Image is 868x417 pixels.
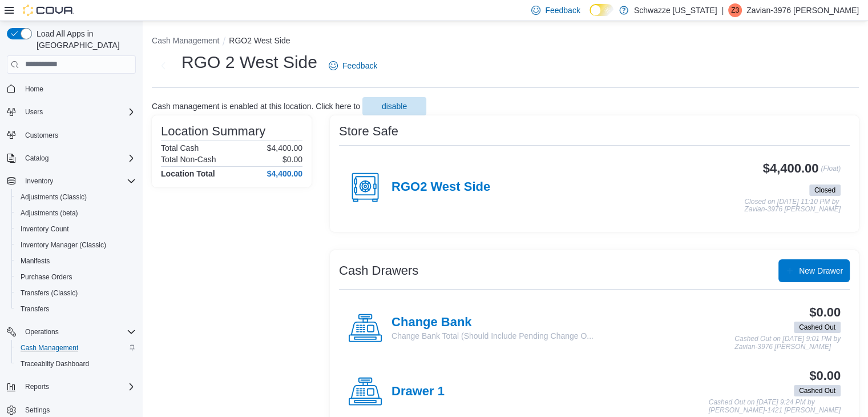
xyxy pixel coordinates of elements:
span: Manifests [21,256,50,266]
button: Inventory [21,174,58,188]
button: Catalog [21,151,53,165]
span: Inventory Manager (Classic) [21,240,106,250]
a: Inventory Manager (Classic) [16,238,111,252]
h6: Total Non-Cash [161,155,216,164]
span: Customers [25,131,58,140]
span: Feedback [342,60,377,71]
a: Customers [21,129,63,142]
h3: Location Summary [161,125,265,138]
a: Purchase Orders [16,270,77,284]
span: disable [382,101,407,112]
button: Users [21,105,47,119]
span: Cashed Out [799,322,835,332]
button: Reports [2,379,140,395]
span: Catalog [25,154,49,163]
button: Purchase Orders [11,269,140,285]
button: Next [152,54,175,77]
span: Adjustments (beta) [21,209,78,218]
button: Operations [2,324,140,340]
span: Inventory [25,177,53,186]
button: Adjustments (beta) [11,205,140,221]
span: Reports [25,382,49,391]
span: Adjustments (beta) [16,206,136,220]
span: Adjustments (Classic) [16,190,136,204]
p: Cashed Out on [DATE] 9:24 PM by [PERSON_NAME]-1421 [PERSON_NAME] [709,399,841,414]
span: Transfers [21,304,49,314]
span: Cashed Out [794,322,841,333]
a: Settings [21,403,54,417]
span: Transfers (Classic) [16,286,136,300]
span: Home [21,82,136,96]
a: Inventory Count [16,222,74,236]
img: Cova [23,5,74,16]
span: Inventory Count [21,224,69,234]
span: Transfers (Classic) [21,288,78,298]
button: RGO2 West Side [229,36,290,45]
button: Transfers (Classic) [11,285,140,301]
button: Home [2,81,140,97]
span: Inventory Manager (Classic) [16,238,136,252]
span: Customers [21,128,136,142]
div: Zavian-3976 McCarty [728,3,742,17]
span: Closed [809,185,841,196]
span: Purchase Orders [21,272,72,282]
span: Operations [21,325,136,339]
nav: An example of EuiBreadcrumbs [152,35,859,49]
p: $0.00 [282,155,302,164]
p: Zavian-3976 [PERSON_NAME] [746,3,859,17]
p: Cash management is enabled at this location. Click here to [152,102,360,111]
h6: Total Cash [161,143,199,153]
button: Cash Management [152,36,219,45]
h3: $4,400.00 [763,162,819,175]
button: Operations [21,325,63,339]
button: disable [362,97,426,115]
h3: $0.00 [809,306,841,319]
span: Settings [21,403,136,417]
h4: $4,400.00 [267,169,302,178]
button: Customers [2,127,140,143]
span: Cashed Out [794,385,841,396]
span: Catalog [21,151,136,165]
h3: $0.00 [809,369,841,383]
button: Inventory [2,173,140,189]
span: Operations [25,327,59,336]
span: Traceabilty Dashboard [21,359,89,368]
span: Cash Management [21,343,78,352]
span: Traceabilty Dashboard [16,357,136,371]
span: Closed [814,185,835,195]
input: Dark Mode [590,4,613,16]
a: Manifests [16,254,54,268]
span: Cashed Out [799,386,835,396]
h4: RGO2 West Side [391,180,490,195]
a: Feedback [324,54,382,77]
span: Purchase Orders [16,270,136,284]
span: Z3 [731,3,739,17]
a: Adjustments (Classic) [16,190,91,204]
span: Reports [21,380,136,394]
button: Inventory Manager (Classic) [11,237,140,253]
span: Load All Apps in [GEOGRAPHIC_DATA] [32,28,136,51]
span: Users [21,105,136,119]
span: Inventory Count [16,222,136,236]
span: Adjustments (Classic) [21,193,87,202]
span: Settings [25,406,50,415]
a: Home [21,82,48,96]
button: Reports [21,380,54,394]
h4: Change Bank [391,315,594,330]
span: Feedback [545,5,580,16]
p: Change Bank Total (Should Include Pending Change O... [391,330,594,342]
button: Traceabilty Dashboard [11,356,140,372]
button: Users [2,104,140,120]
button: Cash Management [11,340,140,356]
h1: RGO 2 West Side [181,51,317,74]
p: $4,400.00 [267,143,302,153]
button: Adjustments (Classic) [11,189,140,205]
button: Inventory Count [11,221,140,237]
h3: Cash Drawers [339,264,418,278]
p: (Float) [821,162,841,182]
button: Manifests [11,253,140,269]
button: Catalog [2,150,140,166]
span: Manifests [16,254,136,268]
a: Traceabilty Dashboard [16,357,94,371]
a: Transfers [16,302,54,316]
